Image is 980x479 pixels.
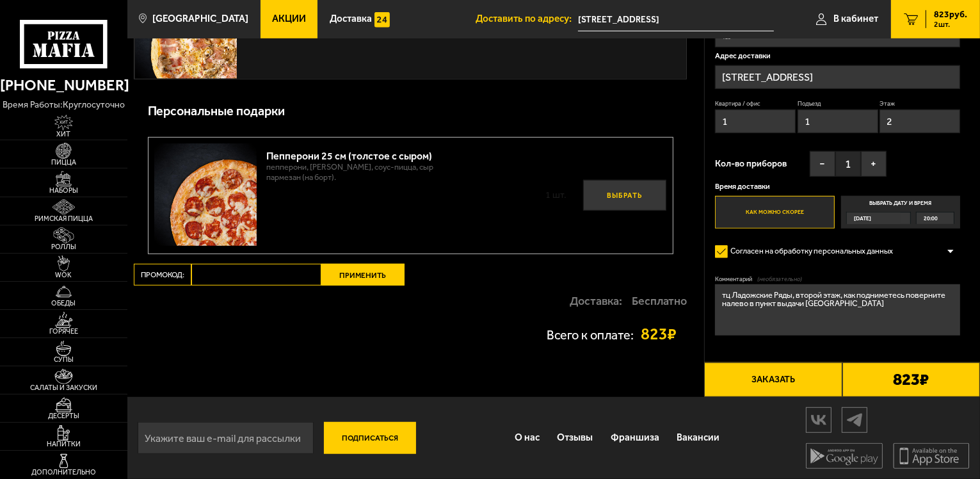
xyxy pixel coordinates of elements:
span: Кол-во приборов [715,159,787,168]
p: Доставка: [570,295,622,307]
span: проспект Энергетиков, 3Б [578,8,774,31]
img: tg [842,409,867,431]
span: В кабинет [833,14,878,24]
button: Применить [321,264,405,286]
label: Как можно скорее [715,196,835,229]
p: пепперони, [PERSON_NAME], соус-пицца, сыр пармезан (на борт). [266,162,462,183]
input: Укажите ваш e-mail для рассылки [138,422,314,454]
label: Этаж [880,99,960,108]
button: Подписаться [324,422,416,454]
span: Доставка [330,14,372,24]
img: 15daf4d41897b9f0e9f617042186c801.svg [374,12,390,28]
p: Время доставки [715,183,960,191]
a: Вакансии [668,421,729,455]
b: 823 ₽ [893,371,929,388]
span: [GEOGRAPHIC_DATA] [152,14,248,24]
label: Промокод: [134,264,191,286]
h3: Персональные подарки [148,105,285,118]
span: 823 руб. [934,10,967,19]
a: Франшиза [602,421,668,455]
p: Всего к оплате: [547,329,634,342]
div: Пепперони 25 см (толстое с сыром) [266,143,462,162]
a: О нас [506,421,549,455]
button: − [810,151,835,177]
span: (необязательно) [757,275,802,283]
span: 1 [835,151,861,177]
label: Подъезд [798,99,878,108]
strong: Бесплатно [632,295,687,307]
button: + [861,151,887,177]
p: Адрес доставки [715,53,960,60]
label: Квартира / офис [715,99,796,108]
button: Выбрать [583,180,666,211]
div: 1 шт. [539,184,573,206]
span: Акции [272,14,306,24]
input: Ваш адрес доставки [578,8,774,31]
a: Отзывы [549,421,602,455]
span: 2 шт. [934,20,967,28]
label: Комментарий [715,275,960,283]
label: Выбрать дату и время [841,196,961,229]
span: Доставить по адресу: [476,14,578,24]
span: [DATE] [854,213,871,224]
img: vk [807,409,831,431]
img: Пепперони 25 см (толстое с сыром) [154,143,256,245]
button: Заказать [704,362,842,397]
label: Согласен на обработку персональных данных [715,241,903,262]
strong: 823 ₽ [641,326,687,343]
span: 20:00 [924,213,938,224]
